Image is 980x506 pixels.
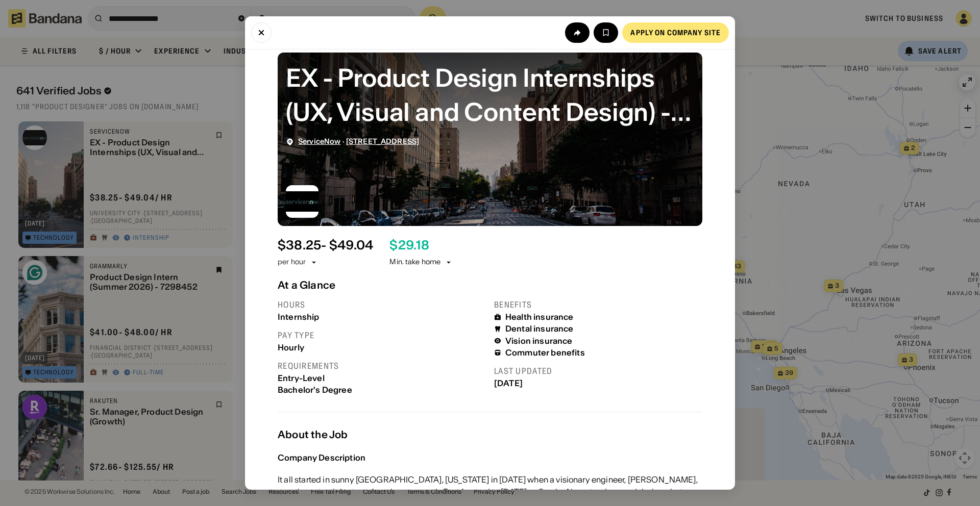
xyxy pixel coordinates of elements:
div: Company Description [278,452,365,463]
span: ServiceNow [298,137,340,146]
div: · [298,137,419,146]
div: Min. take home [389,257,453,267]
div: Internship [278,312,486,322]
div: At a Glance [278,279,702,291]
button: Close [251,22,272,43]
div: Apply on company site [630,29,721,36]
div: Hours [278,299,486,310]
div: About the Job [278,428,702,441]
img: ServiceNow logo [286,185,318,218]
div: $ 29.18 [389,238,429,253]
div: Pay type [278,330,486,341]
div: Commuter benefits [505,348,585,358]
div: Hourly [278,343,486,352]
div: Benefits [494,299,702,310]
div: Dental insurance [505,324,574,334]
span: [STREET_ADDRESS] [346,137,419,146]
div: [DATE] [494,378,702,388]
div: per hour [278,257,306,267]
div: EX - Product Design Internships (UX, Visual and Content Design) - Summer 2026 [286,61,694,129]
div: Health insurance [505,312,574,322]
div: Bachelor's Degree [278,385,486,395]
div: $ 38.25 - $49.04 [278,238,373,253]
div: Entry-Level [278,373,486,383]
div: Vision insurance [505,336,573,346]
div: Last updated [494,366,702,376]
div: Requirements [278,361,486,371]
